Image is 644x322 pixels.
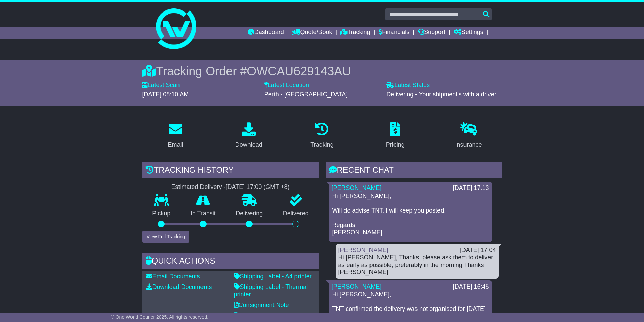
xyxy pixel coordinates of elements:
[382,120,409,152] a: Pricing
[142,183,319,191] div: Estimated Delivery -
[340,27,370,39] a: Tracking
[338,254,496,276] div: Hi [PERSON_NAME], Thanks, please ask them to deliver as early as possible, preferably in the morn...
[234,283,308,298] a: Shipping Label - Thermal printer
[163,120,187,152] a: Email
[181,210,226,217] p: In Transit
[418,27,445,39] a: Support
[142,253,319,271] div: Quick Actions
[226,210,273,217] p: Delivering
[146,273,200,280] a: Email Documents
[379,27,409,39] a: Financials
[142,82,180,89] label: Latest Scan
[142,162,319,180] div: Tracking history
[326,162,502,180] div: RECENT CHAT
[235,140,262,149] div: Download
[273,210,319,217] p: Delivered
[231,120,267,152] a: Download
[453,184,489,192] div: [DATE] 17:13
[234,302,289,308] a: Consignment Note
[142,64,502,78] div: Tracking Order #
[332,283,382,290] a: [PERSON_NAME]
[292,27,332,39] a: Quote/Book
[142,210,181,217] p: Pickup
[454,27,483,39] a: Settings
[386,82,430,89] label: Latest Status
[142,91,189,98] span: [DATE] 08:10 AM
[310,140,333,149] div: Tracking
[332,184,382,191] a: [PERSON_NAME]
[168,140,183,149] div: Email
[306,120,338,152] a: Tracking
[234,273,312,280] a: Shipping Label - A4 printer
[453,283,489,291] div: [DATE] 16:45
[386,140,405,149] div: Pricing
[142,231,189,243] button: View Full Tracking
[248,27,284,39] a: Dashboard
[111,314,209,320] span: © One World Courier 2025. All rights reserved.
[332,193,488,237] p: Hi [PERSON_NAME], Will do advise TNT. I will keep you posted. Regards, [PERSON_NAME]
[146,283,212,290] a: Download Documents
[264,91,348,98] span: Perth - [GEOGRAPHIC_DATA]
[247,64,351,78] span: OWCAU629143AU
[451,120,486,152] a: Insurance
[264,82,309,89] label: Latest Location
[338,247,388,253] a: [PERSON_NAME]
[460,247,496,254] div: [DATE] 17:04
[386,91,496,98] span: Delivering - Your shipment's with a driver
[226,183,290,191] div: [DATE] 17:00 (GMT +8)
[455,140,482,149] div: Insurance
